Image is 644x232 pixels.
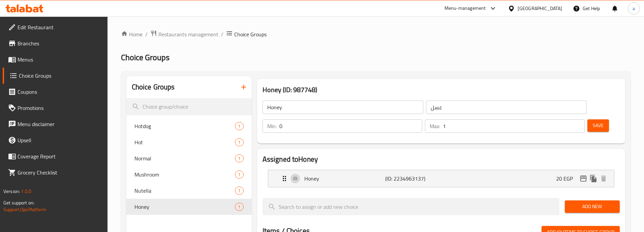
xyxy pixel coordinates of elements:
a: Edit Restaurant [3,19,108,35]
span: Promotions [18,104,102,112]
p: Max: [430,122,440,130]
button: duplicate [588,173,599,184]
li: / [145,30,148,38]
a: Home [121,30,143,38]
a: Menus [3,51,108,68]
h3: Honey (ID: 987748) [263,84,620,95]
span: Edit Restaurant [18,23,102,31]
span: Grocery Checklist [18,168,102,177]
p: Honey [304,175,385,183]
span: Version: [3,187,20,196]
div: [GEOGRAPHIC_DATA] [518,5,562,12]
span: Upsell [18,136,102,144]
div: Expand [268,170,614,187]
p: Min: [267,122,277,130]
span: 1 [235,123,243,129]
button: Save [587,119,609,132]
div: Choices [235,203,243,211]
span: Honey [134,203,235,211]
a: Coverage Report [3,148,108,164]
a: Support.OpsPlatform [3,205,46,214]
span: Add New [570,202,614,211]
span: Choice Groups [121,50,170,65]
span: 1 [235,171,243,178]
div: Choices [235,170,243,179]
input: search [263,198,559,215]
nav: breadcrumb [121,30,631,39]
span: Get support on: [3,198,34,207]
span: 1 [235,155,243,162]
span: Choice Groups [234,30,267,38]
input: search [126,98,252,115]
div: Mushroom1 [126,166,252,183]
p: (ID: 2234963137) [385,175,439,183]
p: 20 EGP [556,175,578,183]
span: Branches [18,39,102,47]
div: Nutella1 [126,183,252,199]
button: Add New [565,200,620,213]
a: Promotions [3,100,108,116]
span: Normal [134,154,235,162]
span: 1 [235,188,243,194]
div: Choices [235,154,243,162]
li: Expand [263,167,620,190]
button: edit [578,173,588,184]
div: Choices [235,122,243,130]
span: a [633,5,635,12]
a: Grocery Checklist [3,164,108,181]
span: Choice Groups [19,72,102,80]
span: Coverage Report [18,152,102,160]
a: Menu disclaimer [3,116,108,132]
span: Menus [18,55,102,64]
div: Honey1 [126,199,252,215]
button: delete [599,173,609,184]
div: Menu-management [444,4,486,12]
span: 1 [235,204,243,210]
div: Choices [235,187,243,195]
a: Upsell [3,132,108,148]
span: Nutella [134,187,235,195]
span: Mushroom [134,170,235,179]
span: 1.0.0 [21,187,31,196]
a: Choice Groups [3,68,108,84]
span: Hotdog [134,122,235,130]
span: Coupons [18,88,102,96]
div: Normal1 [126,150,252,166]
span: Save [593,121,604,130]
span: 1 [235,139,243,146]
span: Restaurants management [158,30,218,38]
span: Menu disclaimer [18,120,102,128]
h2: Choice Groups [132,82,175,92]
span: Hot [134,138,235,146]
h2: Assigned to Honey [263,154,620,164]
div: Hotdog1 [126,118,252,134]
a: Restaurants management [150,30,218,39]
a: Coupons [3,84,108,100]
a: Branches [3,35,108,51]
div: Hot1 [126,134,252,150]
li: / [221,30,223,38]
